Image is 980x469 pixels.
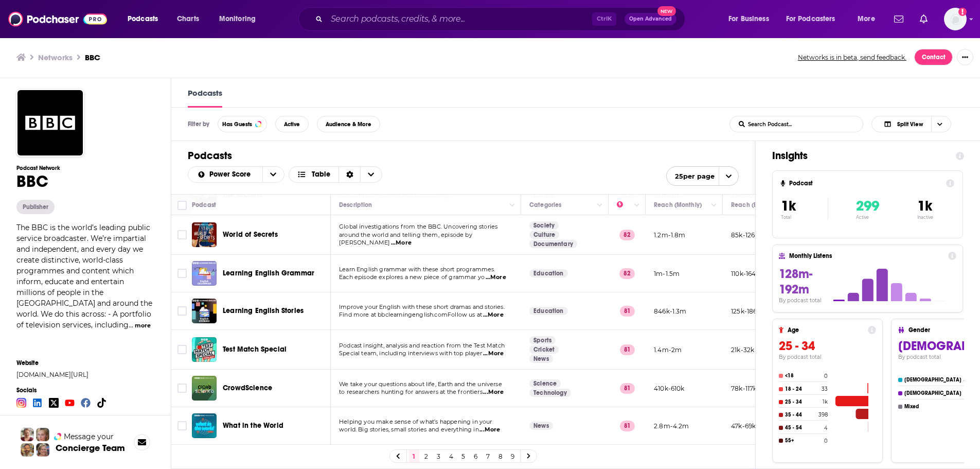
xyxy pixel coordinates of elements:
span: ...More [483,388,504,396]
p: 78k-117k [731,384,757,393]
span: Toggle select row [177,345,187,354]
button: open menu [850,11,888,27]
p: 81 [620,383,635,393]
h3: BBC [85,53,100,62]
span: Logged in as headlandconsultancy [944,8,967,30]
button: Column Actions [506,199,519,212]
a: News [529,422,553,430]
p: 1.4m-2m [654,345,682,354]
img: BBC logo [16,89,84,157]
h4: 35 - 44 [785,412,816,418]
img: User Profile [944,8,967,30]
span: Each episode explores a new piece of grammar yo [339,273,485,281]
a: What in the World [223,421,283,431]
button: Open AdvancedNew [625,13,676,25]
span: 299 [856,197,879,215]
a: News [529,355,553,363]
a: 9 [508,450,518,462]
a: 4 [446,450,456,462]
button: Column Actions [594,199,606,212]
a: Show notifications dropdown [916,10,932,28]
span: Website [16,359,154,367]
p: Total [781,215,828,220]
span: Power Score [209,171,254,178]
h4: 398 [818,411,828,418]
span: We take your questions about life, Earth and the universe [339,380,502,388]
a: 8 [495,450,506,462]
span: around the world and telling them, episode by [PERSON_NAME] [339,231,472,247]
a: 3 [434,450,444,462]
a: Networks [38,53,73,62]
span: ...More [391,239,412,247]
div: Description [339,199,372,211]
a: CrowdScience [192,376,217,401]
img: Test Match Special [192,337,217,362]
span: What in the World [223,421,283,430]
h4: <18 [785,373,822,379]
a: Show notifications dropdown [890,10,907,28]
button: open menu [120,11,171,27]
h4: 747 [964,390,973,397]
h4: By podcast total [779,297,825,304]
span: New [657,6,676,16]
p: 410k-610k [654,384,685,393]
span: Open Advanced [629,16,672,22]
a: 1 [409,450,419,462]
button: Has Guests [218,116,267,132]
span: Ctrl K [592,12,616,26]
span: ...More [483,311,504,319]
h4: 0 [824,373,828,379]
a: 5 [458,450,469,462]
span: ...More [486,273,506,282]
h1: BBC [16,171,154,192]
button: open menu [262,167,284,182]
h4: 4 [824,425,828,431]
p: 1m-1.5m [654,269,680,278]
span: ...More [483,350,504,358]
span: Monitoring [219,12,256,26]
button: open menu [666,166,739,186]
span: Global investigations from the BBC. Uncovering stories [339,223,497,230]
p: 110k-164k [731,269,760,278]
h1: Podcasts [188,149,739,162]
a: Science [529,379,561,388]
h4: By podcast total [779,354,876,360]
h4: Podcast [789,180,942,187]
button: open menu [188,171,262,178]
img: What in the World [192,413,217,438]
span: to researchers hunting for answers at the frontiers [339,388,483,395]
a: Society [529,221,559,230]
h4: 25 - 34 [785,399,820,405]
a: Learning English Stories [223,306,304,316]
h4: [DEMOGRAPHIC_DATA] [904,377,961,383]
button: Column Actions [631,199,643,212]
h4: 1k [823,398,828,405]
span: Podcast insight, analysis and reaction from the Test Match [339,342,505,349]
span: Toggle select row [177,306,187,316]
span: Learn English grammar with these short programmes. [339,266,495,273]
p: 82 [619,230,635,240]
img: Learning English Stories [192,299,217,323]
svg: Add a profile image [958,8,967,16]
a: CrowdScience [223,383,272,393]
button: Audience & More [317,116,380,132]
button: Choose View [289,166,383,183]
p: 47k-69k [731,422,756,430]
p: Active [856,215,879,220]
h3: Podcast Network [16,165,154,171]
a: Technology [529,389,571,397]
span: Improve your English with these short dramas and stories. [339,303,505,310]
span: Toggle select row [177,269,187,278]
img: World of Secrets [192,222,217,247]
span: Active [284,121,300,127]
span: Podcasts [128,12,158,26]
p: 85k-126k [731,231,758,239]
p: 81 [620,344,635,355]
a: Cricket [529,345,559,354]
h2: Choose View [871,116,965,132]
